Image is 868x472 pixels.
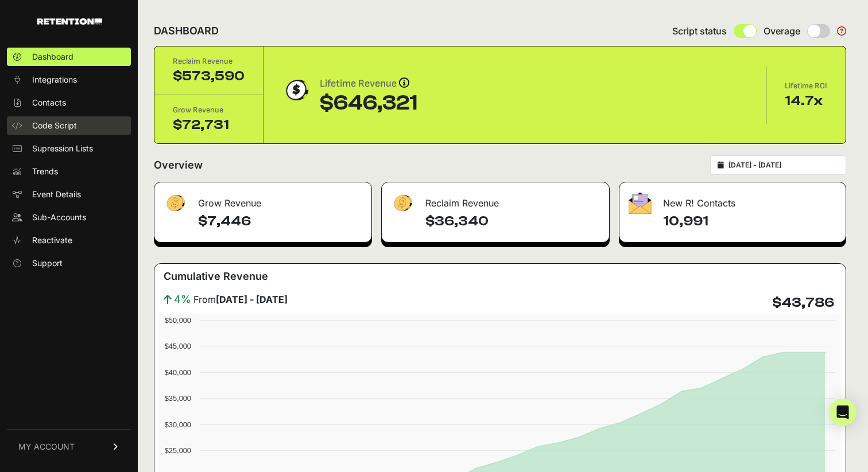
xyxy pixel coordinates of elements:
a: Integrations [7,71,131,89]
h4: 10,991 [663,212,836,231]
span: Contacts [32,97,66,108]
h4: $36,340 [425,212,600,231]
span: From [193,292,288,306]
a: MY ACCOUNT [7,429,131,464]
span: Script status [672,24,727,38]
div: $72,731 [173,116,245,134]
a: Code Script [7,116,131,135]
span: Integrations [32,74,77,85]
span: Sub-Accounts [32,212,86,223]
img: dollar-coin-05c43ed7efb7bc0c12610022525b4bbbb207c7efeef5aecc26f025e68dcafac9.png [282,76,311,104]
span: Event Details [32,189,81,200]
div: Reclaim Revenue [382,182,609,217]
text: $45,000 [165,342,191,350]
span: 4% [174,291,191,307]
img: fa-envelope-19ae18322b30453b285274b1b8af3d052b27d846a4fbe8435d1a52b978f639a2.png [629,192,652,214]
div: $646,321 [320,92,417,115]
a: Reactivate [7,231,131,249]
text: $35,000 [165,394,191,403]
span: Support [32,258,63,269]
a: Sub-Accounts [7,208,131,227]
div: 14.7x [785,92,827,110]
h2: DASHBOARD [154,23,219,39]
a: Supression Lists [7,139,131,158]
text: $30,000 [165,420,191,429]
h2: Overview [154,157,203,173]
div: Reclaim Revenue [173,56,245,67]
img: Retention.com [37,18,102,25]
div: $573,590 [173,67,245,85]
span: Supression Lists [32,143,93,154]
a: Dashboard [7,48,131,66]
span: Reactivate [32,235,72,246]
strong: [DATE] - [DATE] [216,294,288,305]
div: Grow Revenue [154,182,371,217]
img: fa-dollar-13500eef13a19c4ab2b9ed9ad552e47b0d9fc28b02b83b90ba0e00f96d6372e9.png [391,192,414,214]
span: Code Script [32,120,77,131]
text: $25,000 [165,446,191,455]
div: New R! Contacts [619,182,846,217]
h3: Cumulative Revenue [164,268,268,284]
span: Dashboard [32,51,73,63]
span: Trends [32,166,58,177]
div: Lifetime Revenue [320,76,417,92]
span: MY ACCOUNT [18,441,75,453]
a: Trends [7,162,131,181]
a: Event Details [7,185,131,204]
span: Overage [764,24,800,38]
img: fa-dollar-13500eef13a19c4ab2b9ed9ad552e47b0d9fc28b02b83b90ba0e00f96d6372e9.png [164,192,187,214]
div: Lifetime ROI [785,80,827,92]
h4: $43,786 [772,294,834,312]
text: $40,000 [165,368,191,377]
a: Contacts [7,93,131,112]
a: Support [7,254,131,272]
h4: $7,446 [198,212,362,231]
text: $50,000 [165,316,191,325]
div: Open Intercom Messenger [829,399,857,426]
div: Grow Revenue [173,104,245,116]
